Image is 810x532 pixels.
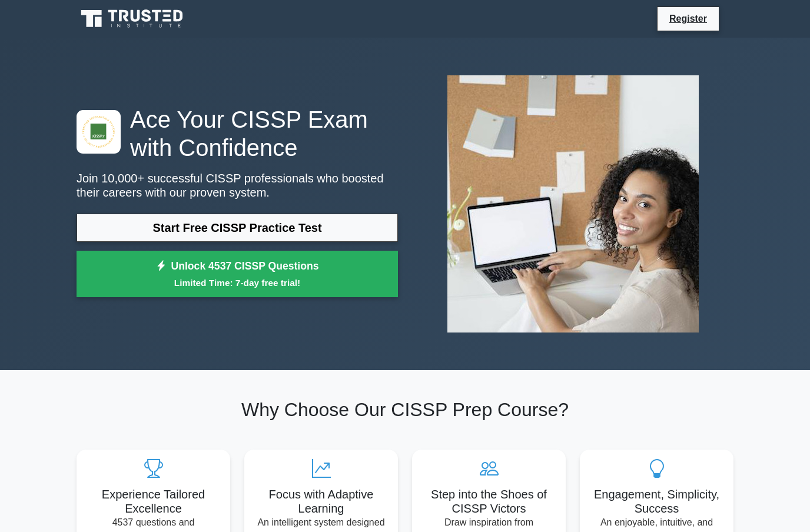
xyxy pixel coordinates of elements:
[77,398,733,421] h2: Why Choose Our CISSP Prep Course?
[589,487,724,516] h5: Engagement, Simplicity, Success
[254,487,389,516] h5: Focus with Adaptive Learning
[77,171,398,199] p: Join 10,000+ successful CISSP professionals who boosted their careers with our proven system.
[77,105,398,162] h1: Ace Your CISSP Exam with Confidence
[86,487,221,516] h5: Experience Tailored Excellence
[77,251,398,298] a: Unlock 4537 CISSP QuestionsLimited Time: 7-day free trial!
[421,487,556,516] h5: Step into the Shoes of CISSP Victors
[91,276,383,290] small: Limited Time: 7-day free trial!
[77,214,398,242] a: Start Free CISSP Practice Test
[662,11,714,26] a: Register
